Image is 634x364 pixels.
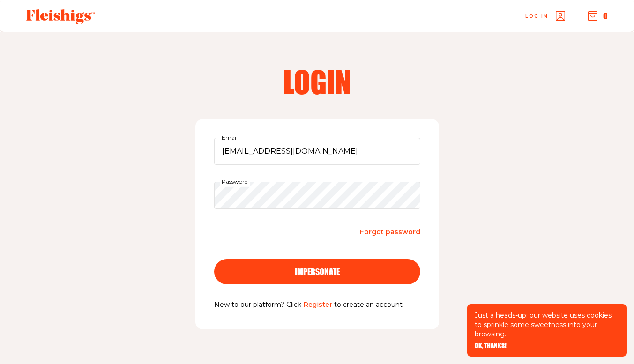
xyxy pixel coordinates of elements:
[588,11,608,21] button: 0
[214,299,420,311] p: New to our platform? Click to create an account!
[475,311,619,339] p: Just a heads-up: our website uses cookies to sprinkle some sweetness into your browsing.
[360,226,420,238] a: Forgot password
[475,342,507,349] button: OK, THANKS!
[525,13,548,20] span: Log in
[360,228,420,236] span: Forgot password
[214,259,420,284] button: impersonate
[220,177,250,187] label: Password
[214,182,420,209] input: Password
[295,267,340,276] span: impersonate
[303,300,332,309] a: Register
[525,11,565,21] a: Log in
[214,138,420,165] input: Email
[197,67,437,97] h2: Login
[220,133,239,143] label: Email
